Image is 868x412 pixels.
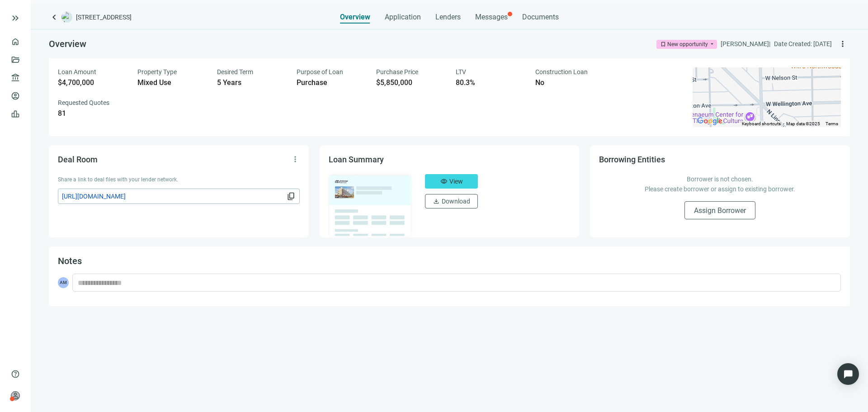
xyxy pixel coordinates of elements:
span: Documents [522,13,559,22]
span: Map data ©2025 [786,121,820,126]
span: LTV [456,68,466,76]
span: Share a link to deal files with your lender network. [58,176,178,183]
img: Google [695,115,725,127]
span: account_balance [11,73,17,82]
div: 80.3% [456,78,524,87]
a: Open this area in Google Maps (opens a new window) [695,115,725,127]
span: person [11,391,20,400]
div: No [535,78,604,87]
div: [PERSON_NAME] | [721,39,770,49]
span: Purchase Price [376,68,418,76]
span: content_copy [287,192,296,201]
button: keyboard_double_arrow_right [10,13,21,24]
span: Deal Room [58,155,98,164]
button: more_vert [288,152,302,166]
span: Loan Summary [329,155,384,164]
img: dealOverviewImg [326,171,415,238]
span: download [433,198,440,205]
span: Notes [58,256,82,266]
span: Messages [475,13,508,21]
span: Download [442,198,470,205]
div: 81 [58,109,127,118]
button: more_vert [835,37,850,51]
p: Borrower is not chosen. [608,174,832,184]
span: help [11,369,20,379]
span: Application [385,13,421,22]
span: Assign Borrower [694,206,746,215]
button: visibilityView [425,174,478,189]
span: Borrowing Entities [599,155,665,164]
span: Property Type [137,68,177,76]
div: $4,700,000 [58,78,127,87]
div: 5 Years [217,78,286,87]
div: Purchase [297,78,365,87]
span: more_vert [838,39,847,48]
span: bookmark [660,41,666,47]
span: Overview [49,38,86,49]
span: visibility [440,178,448,185]
a: Terms (opens in new tab) [826,121,838,126]
span: AM [58,277,69,288]
span: View [449,178,463,185]
div: $5,850,000 [376,78,445,87]
span: Loan Amount [58,68,96,76]
p: Please create borrower or assign to existing borrower. [608,184,832,194]
div: New opportunity [667,40,708,49]
div: Open Intercom Messenger [837,363,859,385]
span: [URL][DOMAIN_NAME] [62,191,285,201]
span: Purpose of Loan [297,68,343,76]
span: Desired Term [217,68,253,76]
a: keyboard_arrow_left [49,12,60,23]
button: Assign Borrower [684,201,755,219]
img: deal-logo [61,12,72,23]
button: downloadDownload [425,194,478,208]
div: Date Created: [DATE] [774,39,832,49]
button: Keyboard shortcuts [742,121,781,127]
span: [STREET_ADDRESS] [76,13,132,22]
span: Lenders [435,13,461,22]
span: Construction Loan [535,68,588,76]
span: more_vert [291,155,300,164]
div: Mixed Use [137,78,206,87]
span: Overview [340,13,370,22]
span: Requested Quotes [58,99,109,106]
